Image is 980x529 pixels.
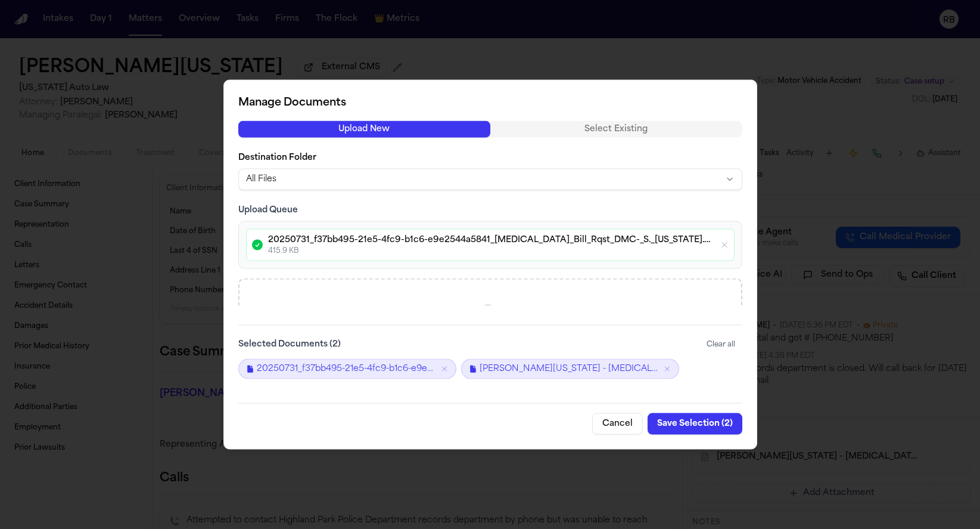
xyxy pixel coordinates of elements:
[238,204,742,216] h3: Upload Queue
[238,120,490,137] button: Upload New
[490,120,742,137] button: Select Existing
[238,151,742,163] label: Destination Folder
[592,413,643,435] button: Cancel
[648,413,742,435] button: Save Selection (2)
[480,363,658,375] span: [PERSON_NAME][US_STATE] - [MEDICAL_DATA] Bill Records Request to DMC - [DATE] to [DATE]
[440,365,449,373] button: Remove 20250731_f37bb495-21e5-4fc9-b1c6-e9e2544a5841_Radiology_Bill_Rqst_DMC-_S._Washington.pdf.pdf
[699,335,742,354] button: Clear all
[238,339,341,351] label: Selected Documents ( 2 )
[268,246,715,255] p: 415.9 KB
[257,363,435,375] span: 20250731_f37bb495-21e5-4fc9-b1c6-e9e2544a5841_[MEDICAL_DATA]_Bill_Rqst_DMC-_S._[US_STATE].pdf.pdf
[268,234,715,246] p: 20250731_f37bb495-21e5-4fc9-b1c6-e9e2544a5841_[MEDICAL_DATA]_Bill_Rqst_DMC-_S._[US_STATE].pdf.pdf
[238,94,742,111] h2: Manage Documents
[663,365,671,373] button: Remove S. Washington - Radiology Bill Records Request to DMC - 6.25.25 to 7.31.25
